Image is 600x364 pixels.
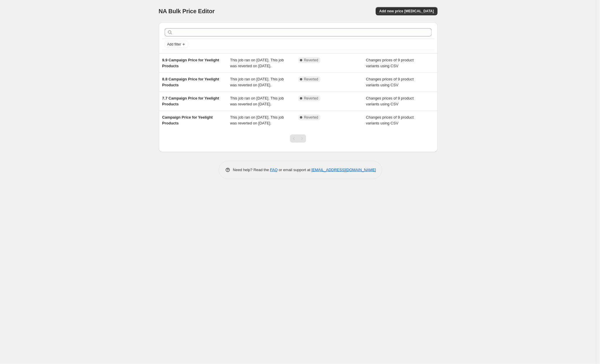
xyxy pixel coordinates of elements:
button: Add new price [MEDICAL_DATA] [376,7,437,15]
span: Changes prices of 9 product variants using CSV [366,96,414,106]
span: This job ran on [DATE]. This job was reverted on [DATE]. [230,96,284,106]
span: This job ran on [DATE]. This job was reverted on [DATE]. [230,58,284,68]
span: 9.9 Campaign Price for Yeelight Products [162,58,219,68]
span: Changes prices of 9 product variants using CSV [366,115,414,125]
span: 7.7 Campaign Price for Yeelight Products [162,96,219,106]
span: 8.8 Campaign Price for Yeelight Products [162,77,219,87]
span: or email support at [278,168,311,172]
span: This job ran on [DATE]. This job was reverted on [DATE]. [230,77,284,87]
span: This job ran on [DATE]. This job was reverted on [DATE]. [230,115,284,125]
a: [EMAIL_ADDRESS][DOMAIN_NAME] [311,168,376,172]
span: Add new price [MEDICAL_DATA] [379,9,434,14]
span: Campaign Price for Yeelight Products [162,115,213,125]
span: Changes prices of 9 product variants using CSV [366,58,414,68]
span: Reverted [304,77,318,82]
button: Add filter [165,41,188,48]
a: FAQ [270,168,278,172]
span: Add filter [167,42,181,47]
span: Reverted [304,96,318,101]
span: Reverted [304,58,318,63]
span: Changes prices of 9 product variants using CSV [366,77,414,87]
span: NA Bulk Price Editor [159,8,215,14]
span: Need help? Read the [233,168,270,172]
nav: Pagination [290,134,306,143]
span: Reverted [304,115,318,120]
